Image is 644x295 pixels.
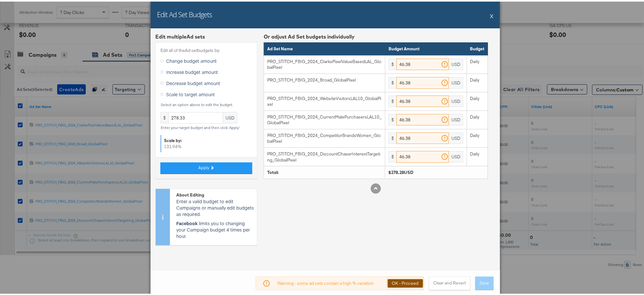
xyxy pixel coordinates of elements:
div: USD [449,76,463,87]
div: PRO_STITCH_FBIG_2024_DiscountChaserInterestTargeting_GlobalPixel [267,149,382,161]
div: USD [449,112,463,124]
th: Budget Amount [385,41,467,54]
div: Scale by: [164,136,250,142]
h2: Edit Ad Set Budgets [157,8,212,18]
div: Select an option above to edit the budget. [160,101,252,105]
div: PRO_STITCH_FBIG_2024_CurrentMalePurchasersLAL10_GlobalPixel [267,112,382,124]
div: USD [449,131,463,142]
strong: Facebook [176,218,198,225]
td: Daily [467,109,488,127]
div: USD [449,57,463,68]
div: $ [389,57,397,68]
td: Daily [467,90,488,109]
button: OK - Proceed [388,277,423,286]
div: PRO_STITCH_FBIG_2024_Broad_GlobalPixel [267,76,382,82]
div: Total: [267,168,382,174]
td: Daily [467,54,488,72]
th: Ad Set Name [264,41,385,54]
button: X [490,8,494,21]
div: $278.28USD [388,168,485,174]
td: Daily [467,127,488,146]
div: Warning - some ad sets contain a high % variation [277,279,335,285]
label: Edit all of the Ad set budgets by: [160,46,252,52]
div: About Editing [176,191,254,197]
div: PRO_STITCH_FBIG_2024_ClarksPixelValueBasedLAL_GlobalPixel [267,57,382,69]
div: $ [160,111,168,122]
td: Daily [467,146,488,164]
div: PRO_STITCH_FBIG_2024_CompetitorBrandsWomen_GlobalPixel [267,131,382,143]
div: PRO_STITCH_FBIG_2024_WebsiteVisitorsLAL10_GlobalPixel [267,94,382,106]
div: $ [389,131,397,142]
td: Daily [467,72,488,91]
span: Scale to target amount [166,90,215,96]
button: Clear and Revert [429,275,471,289]
div: $ [389,76,397,87]
div: Edit multiple Ad set s [155,32,257,39]
div: USD [449,149,463,161]
button: Apply [160,161,252,172]
span: Increase budget amount [166,67,218,74]
th: Budget [467,41,488,54]
div: USD [449,94,463,105]
span: Change budget amount [166,56,217,62]
div: $ [389,94,397,105]
div: USD [223,111,237,122]
p: Enter a valid budget to edit Campaigns or manually edit budgets as required. [176,196,254,215]
div: 131.94 % [160,133,252,150]
div: $ [389,149,397,161]
div: Or adjust Ad Set budgets individually [264,32,488,39]
span: Decrease budget amount [166,78,220,85]
div: Enter your target budget and then click 'Apply' [160,124,252,128]
div: $ [389,112,397,124]
span: Apply [198,163,209,169]
p: limits you to changing your Campaign budget 4 times per hour. [176,218,254,237]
